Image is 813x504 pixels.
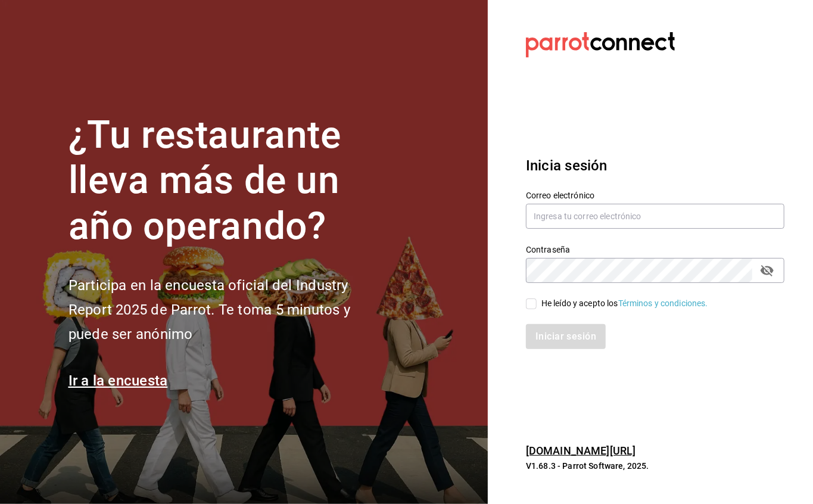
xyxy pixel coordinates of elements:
a: Ir a la encuesta [68,372,168,389]
label: Correo electrónico [526,191,784,200]
div: He leído y acepto los [541,297,708,310]
a: Términos y condiciones. [618,298,708,308]
button: passwordField [757,260,777,281]
input: Ingresa tu correo electrónico [526,204,784,229]
a: [DOMAIN_NAME][URL] [526,444,636,457]
label: Contraseña [526,245,784,254]
p: V1.68.3 - Parrot Software, 2025. [526,460,784,472]
h1: ¿Tu restaurante lleva más de un año operando? [68,113,390,250]
h3: Inicia sesión [526,155,784,176]
h2: Participa en la encuesta oficial del Industry Report 2025 de Parrot. Te toma 5 minutos y puede se... [68,273,390,346]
